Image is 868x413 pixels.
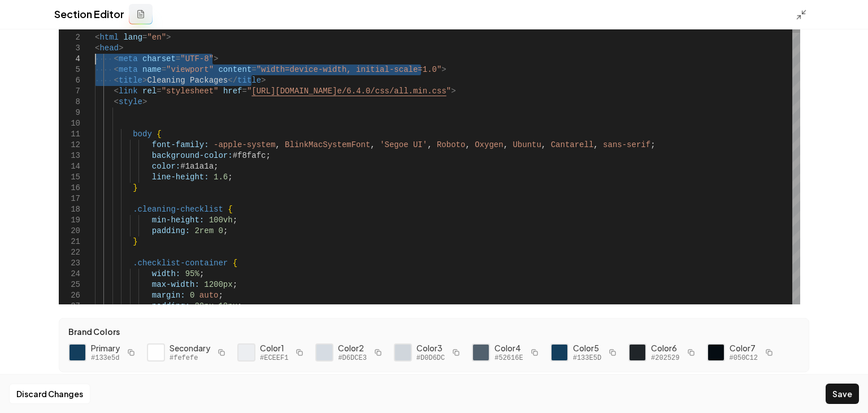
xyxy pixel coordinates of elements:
[651,342,679,354] span: Color 6
[68,328,800,335] label: Brand Colors
[730,354,758,363] span: #050C12
[730,342,758,354] span: Color 7
[707,343,725,362] div: Click to copy #050C12
[650,140,655,149] span: ;
[651,354,679,363] span: #202529
[628,343,646,362] div: Click to copy #202529
[603,140,650,149] span: sans-serif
